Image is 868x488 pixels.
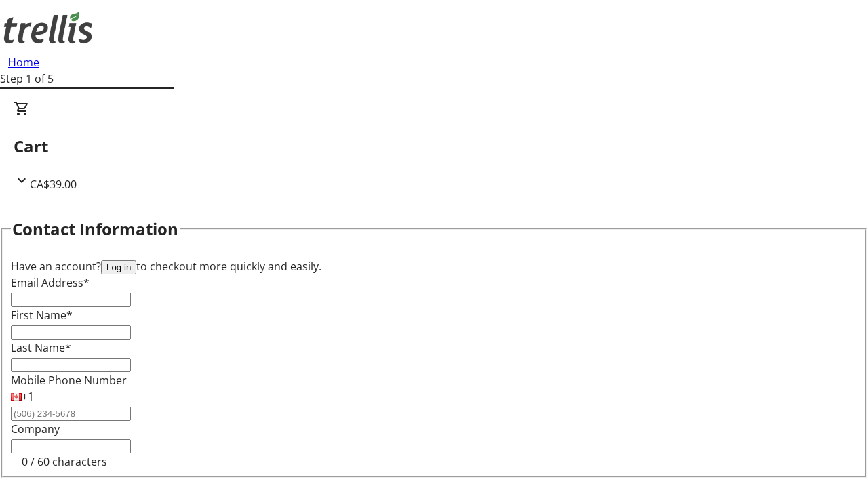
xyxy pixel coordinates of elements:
label: Email Address* [11,275,90,290]
label: Last Name* [11,340,71,355]
div: CartCA$39.00 [14,100,854,192]
span: CA$39.00 [30,177,77,192]
label: First Name* [11,308,73,323]
label: Mobile Phone Number [11,373,127,388]
button: Log in [101,260,136,274]
h2: Cart [14,134,854,159]
div: Have an account? to checkout more quickly and easily. [11,258,857,274]
h2: Contact Information [12,217,178,241]
label: Company [11,422,60,436]
input: (506) 234-5678 [11,407,131,421]
tr-character-limit: 0 / 60 characters [22,454,107,469]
